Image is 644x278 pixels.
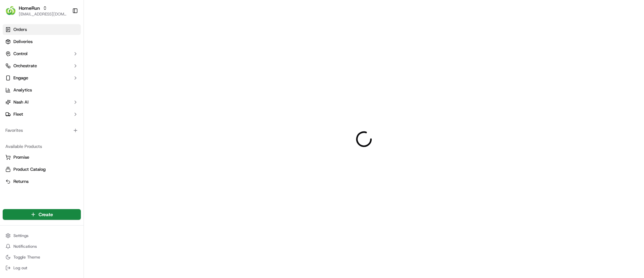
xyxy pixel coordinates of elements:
[13,75,28,81] span: Engage
[3,176,81,187] button: Returns
[3,3,69,19] button: HomeRunHomeRun[EMAIL_ADDRESS][DOMAIN_NAME]
[3,125,81,136] div: Favorites
[13,154,29,160] span: Promise
[3,164,81,175] button: Product Catalog
[13,99,29,105] span: Nash AI
[5,178,78,185] a: Returns
[13,51,28,57] span: Control
[3,209,81,220] button: Create
[5,166,78,172] a: Product Catalog
[3,85,81,95] a: Analytics
[5,5,16,16] img: HomeRun
[13,254,40,260] span: Toggle Theme
[3,152,81,163] button: Promise
[13,265,27,271] span: Log out
[5,154,78,160] a: Promise
[3,48,81,59] button: Control
[13,63,37,69] span: Orchestrate
[13,178,29,185] span: Returns
[3,141,81,152] div: Available Products
[3,36,81,47] a: Deliveries
[13,111,23,117] span: Fleet
[3,109,81,120] button: Fleet
[3,61,81,71] button: Orchestrate
[19,11,67,17] button: [EMAIL_ADDRESS][DOMAIN_NAME]
[19,5,40,11] button: HomeRun
[3,97,81,108] button: Nash AI
[13,39,33,45] span: Deliveries
[3,263,81,273] button: Log out
[13,244,37,249] span: Notifications
[3,73,81,83] button: Engage
[13,87,32,93] span: Analytics
[3,252,81,262] button: Toggle Theme
[3,231,81,240] button: Settings
[13,166,46,172] span: Product Catalog
[13,27,27,33] span: Orders
[3,242,81,251] button: Notifications
[3,24,81,35] a: Orders
[13,233,29,238] span: Settings
[39,211,53,218] span: Create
